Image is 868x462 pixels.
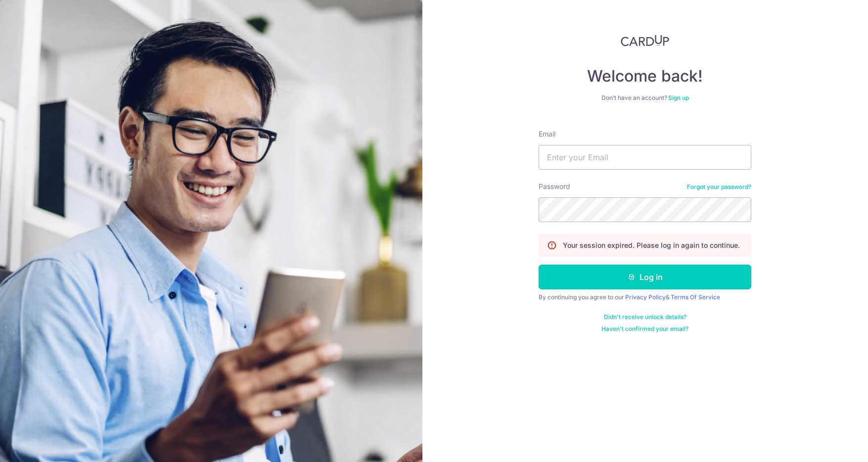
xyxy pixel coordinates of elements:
[601,325,688,333] a: Haven't confirmed your email?
[668,94,689,101] a: Sign up
[563,240,740,250] p: Your session expired. Please log in again to continue.
[687,183,751,191] a: Forgot your password?
[539,293,751,301] div: By continuing you agree to our &
[671,293,720,301] a: Terms Of Service
[621,35,669,46] img: CardUp Logo
[539,145,751,170] input: Enter your Email
[539,66,751,86] h4: Welcome back!
[539,182,570,191] label: Password
[604,313,686,321] a: Didn't receive unlock details?
[539,265,751,289] button: Log in
[625,293,666,301] a: Privacy Policy
[539,94,751,102] div: Don’t have an account?
[539,129,555,139] label: Email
